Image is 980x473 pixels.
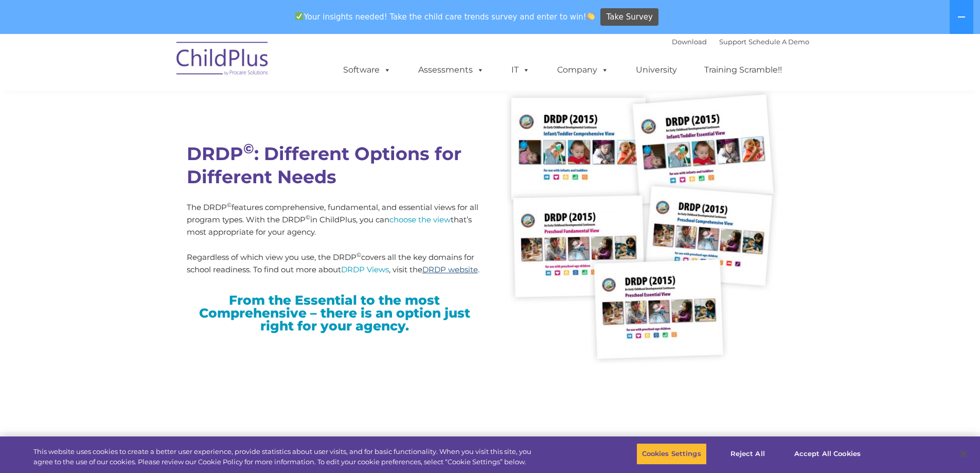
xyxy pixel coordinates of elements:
sup: © [227,201,231,208]
sup: © [243,141,254,157]
a: Take Survey [600,8,658,26]
a: Support [719,38,746,46]
a: IT [501,60,540,80]
img: ChildPlus by Procare Solutions [171,34,274,86]
sup: © [357,251,361,258]
span: Your insights needed! Take the child care trends survey and enter to win! [291,7,599,27]
a: DRDP Views [341,265,389,274]
span: DRDP : Different Options for Different Needs [187,143,461,188]
img: forms-600x554 [498,91,794,364]
a: University [626,60,687,80]
a: Schedule A Demo [749,38,809,46]
button: Close [952,443,975,465]
button: Cookies Settings [636,443,707,465]
div: This website uses cookies to create a better user experience, provide statistics about user visit... [33,447,539,467]
a: Assessments [408,60,494,80]
p: Regardless of which view you use, the DRDP covers all the key domains for school readiness. To fi... [187,251,483,276]
img: ✅ [295,12,303,20]
a: Download [672,38,707,46]
sup: © [306,214,310,221]
a: DRDP website [422,265,478,274]
p: The DRDP features comprehensive, fundamental, and essential views for all program types. With the... [187,201,483,238]
a: Software [333,60,401,80]
a: Company [547,60,619,80]
font: | [672,38,809,46]
span: From the Essential to the most Comprehensive – there is an option just right for your agency. [199,292,470,334]
button: Reject All [716,443,780,465]
img: 👏 [587,12,595,20]
a: choose the view [389,215,451,224]
span: Take Survey [607,8,653,26]
button: Accept All Cookies [789,443,866,465]
a: Training Scramble!! [694,60,792,80]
